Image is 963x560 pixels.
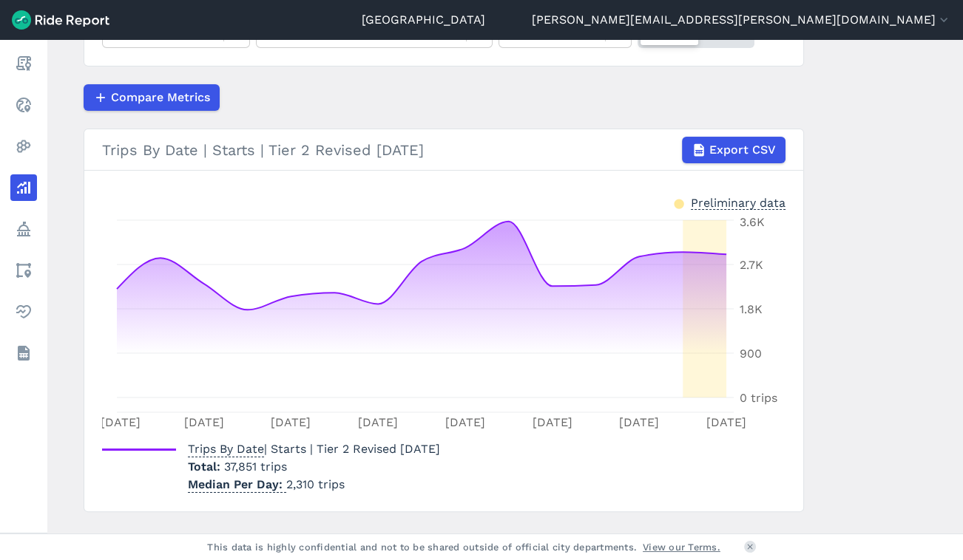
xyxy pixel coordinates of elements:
[10,257,37,284] a: Areas
[682,137,785,163] button: Export CSV
[188,442,440,456] span: | Starts | Tier 2 Revised [DATE]
[84,84,220,111] button: Compare Metrics
[184,415,224,429] tspan: [DATE]
[10,92,37,118] a: Realtime
[188,473,286,493] span: Median Per Day
[362,11,485,29] a: [GEOGRAPHIC_DATA]
[10,50,37,77] a: Report
[10,174,37,201] a: Analyze
[224,460,287,474] span: 37,851 trips
[10,133,37,160] a: Heatmaps
[101,415,141,429] tspan: [DATE]
[740,391,777,405] tspan: 0 trips
[740,258,763,272] tspan: 2.7K
[10,216,37,242] a: Policy
[532,11,951,29] button: [PERSON_NAME][EMAIL_ADDRESS][PERSON_NAME][DOMAIN_NAME]
[740,215,765,229] tspan: 3.6K
[533,415,572,429] tspan: [DATE]
[271,415,311,429] tspan: [DATE]
[445,415,485,429] tspan: [DATE]
[706,415,746,429] tspan: [DATE]
[188,437,264,457] span: Trips By Date
[619,415,659,429] tspan: [DATE]
[188,476,440,494] p: 2,310 trips
[102,137,785,163] div: Trips By Date | Starts | Tier 2 Revised [DATE]
[12,10,109,30] img: Ride Report
[740,346,762,361] tspan: 900
[111,89,210,106] span: Compare Metrics
[188,460,224,474] span: Total
[709,141,776,159] span: Export CSV
[10,340,37,366] a: Datasets
[643,540,720,554] a: View our Terms.
[691,194,785,210] div: Preliminary data
[10,298,37,325] a: Health
[358,415,398,429] tspan: [DATE]
[740,302,763,316] tspan: 1.8K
